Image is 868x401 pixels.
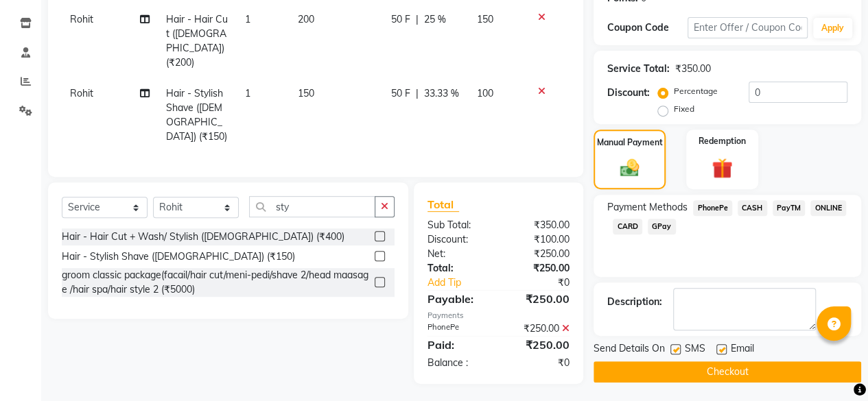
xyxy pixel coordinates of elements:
[674,103,694,115] label: Fixed
[607,21,688,35] div: Coupon Code
[688,17,808,38] input: Enter Offer / Coupon Code
[675,62,711,76] div: ₹350.00
[512,276,580,290] div: ₹0
[245,13,250,25] span: 1
[417,356,499,370] div: Balance :
[498,321,580,336] div: ₹250.00
[477,87,493,99] span: 100
[249,196,375,217] input: Search or Scan
[245,87,250,99] span: 1
[70,87,93,99] span: Rohit
[607,62,670,76] div: Service Total:
[731,341,754,359] span: Email
[417,321,499,336] div: PhonePe
[674,85,718,97] label: Percentage
[417,247,499,261] div: Net:
[614,157,646,179] img: _cash.svg
[685,341,705,359] span: SMS
[62,268,369,297] div: groom classic package(facail/hair cut/meni-pedi/shave 2/head maasage /hair spa/hair style 2 (₹5000)
[613,219,642,234] span: CARD
[298,87,314,99] span: 150
[70,13,93,25] span: Rohit
[607,86,650,100] div: Discount:
[416,12,419,27] span: |
[417,337,499,353] div: Paid:
[498,247,580,261] div: ₹250.00
[498,356,580,370] div: ₹0
[417,276,512,290] a: Add Tip
[166,87,227,143] span: Hair - Stylish Shave ([DEMOGRAPHIC_DATA]) (₹150)
[298,13,314,25] span: 200
[424,12,446,27] span: 25 %
[417,218,499,232] div: Sub Total:
[699,135,746,147] label: Redemption
[427,310,570,321] div: Payments
[427,197,459,212] span: Total
[498,218,580,232] div: ₹350.00
[607,200,688,215] span: Payment Methods
[597,136,663,149] label: Manual Payment
[416,86,419,101] span: |
[738,200,767,216] span: CASH
[813,18,852,38] button: Apply
[417,291,499,307] div: Payable:
[62,250,295,264] div: Hair - Stylish Shave ([DEMOGRAPHIC_DATA]) (₹150)
[607,295,662,309] div: Description:
[477,13,493,25] span: 150
[773,200,806,216] span: PayTM
[648,219,676,234] span: GPay
[498,337,580,353] div: ₹250.00
[498,261,580,276] div: ₹250.00
[705,156,739,181] img: _gift.svg
[62,230,344,244] div: Hair - Hair Cut + Wash/ Stylish ([DEMOGRAPHIC_DATA]) (₹400)
[693,200,732,216] span: PhonePe
[166,13,228,69] span: Hair - Hair Cut ([DEMOGRAPHIC_DATA]) (₹200)
[417,232,499,247] div: Discount:
[498,291,580,307] div: ₹250.00
[594,341,665,359] span: Send Details On
[417,261,499,276] div: Total:
[594,361,861,382] button: Checkout
[391,12,410,27] span: 50 F
[810,200,846,216] span: ONLINE
[424,86,459,101] span: 33.33 %
[498,232,580,247] div: ₹100.00
[391,86,410,101] span: 50 F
